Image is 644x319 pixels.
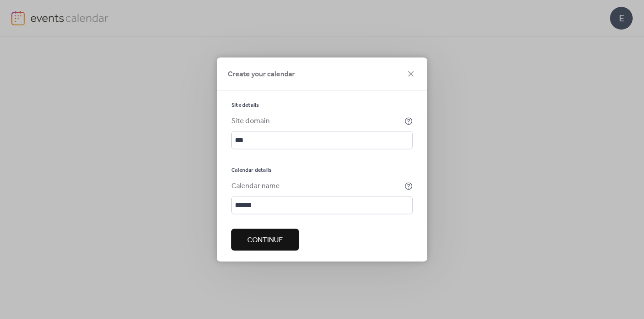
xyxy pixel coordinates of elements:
span: Calendar details [231,167,272,174]
button: Continue [231,229,299,251]
div: Site domain [231,116,403,127]
span: Site details [231,102,259,109]
div: Calendar name [231,181,403,192]
span: Continue [247,235,283,246]
span: Create your calendar [228,69,295,80]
